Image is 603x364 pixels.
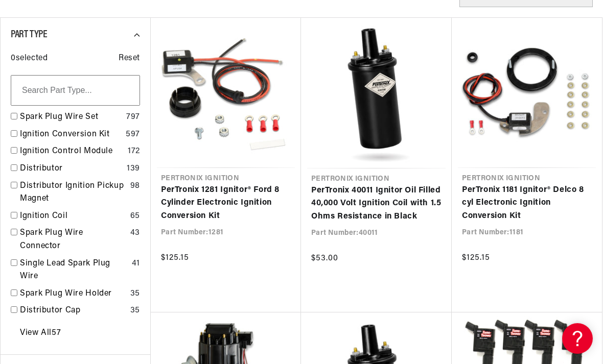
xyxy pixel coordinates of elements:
div: 172 [128,145,140,158]
a: PerTronix 40011 Ignitor Oil Filled 40,000 Volt Ignition Coil with 1.5 Ohms Resistance in Black [311,184,442,224]
a: Distributor Cap [20,304,126,318]
div: 35 [130,287,140,301]
a: Single Lead Spark Plug Wire [20,257,128,283]
a: View All 57 [20,327,61,340]
div: 597 [126,128,140,141]
a: PerTronix 1281 Ignitor® Ford 8 Cylinder Electronic Ignition Conversion Kit [161,184,291,223]
input: Search Part Type... [11,75,140,106]
a: Spark Plug Wire Connector [20,227,126,253]
div: 139 [127,162,140,176]
a: Ignition Control Module [20,145,124,158]
span: Part Type [11,30,47,40]
span: 0 selected [11,52,48,65]
div: 41 [132,257,140,271]
div: 65 [130,210,140,223]
a: Distributor [20,162,123,176]
a: PerTronix 1181 Ignitor® Delco 8 cyl Electronic Ignition Conversion Kit [462,184,592,223]
a: Ignition Conversion Kit [20,128,122,141]
div: 35 [130,304,140,318]
div: 98 [130,180,140,193]
a: Distributor Ignition Pickup Magnet [20,180,126,206]
div: 43 [130,227,140,240]
a: Ignition Coil [20,210,126,223]
a: Spark Plug Wire Set [20,111,122,124]
span: Reset [119,52,140,65]
a: Spark Plug Wire Holder [20,287,126,301]
div: 797 [126,111,140,124]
